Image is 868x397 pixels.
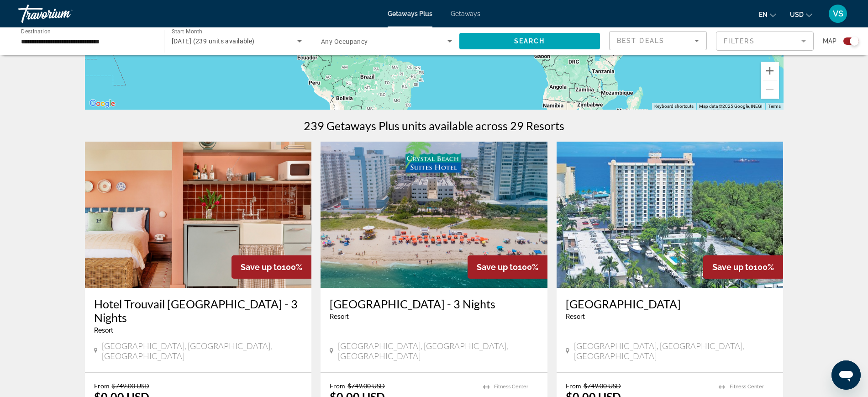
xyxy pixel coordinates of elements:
[477,262,518,272] span: Save up to
[321,142,547,288] img: RQ29E01X.jpg
[716,31,814,51] button: Filter
[321,38,368,45] span: Any Occupancy
[112,382,149,390] span: $749.00 USD
[712,262,753,272] span: Save up to
[790,8,812,21] button: Change currency
[566,382,581,390] span: From
[566,313,585,320] span: Resort
[768,104,781,109] a: Terms (opens in new tab)
[388,10,432,17] a: Getaways Plus
[330,313,349,320] span: Resort
[761,62,779,80] button: Zoom in
[338,341,538,361] span: [GEOGRAPHIC_DATA], [GEOGRAPHIC_DATA], [GEOGRAPHIC_DATA]
[826,4,850,23] button: User Menu
[172,28,202,35] span: Start Month
[459,33,600,49] button: Search
[617,37,664,44] span: Best Deals
[494,384,528,390] span: Fitness Center
[451,10,480,17] a: Getaways
[557,142,784,288] img: 2121E01L.jpg
[85,142,312,288] img: DT45I01X.jpg
[566,297,774,311] a: [GEOGRAPHIC_DATA]
[87,98,117,110] a: Open this area in Google Maps (opens a new window)
[823,35,836,48] span: Map
[584,382,621,390] span: $749.00 USD
[790,11,804,18] span: USD
[574,341,774,361] span: [GEOGRAPHIC_DATA], [GEOGRAPHIC_DATA], [GEOGRAPHIC_DATA]
[761,80,779,99] button: Zoom out
[759,11,768,18] span: en
[102,341,302,361] span: [GEOGRAPHIC_DATA], [GEOGRAPHIC_DATA], [GEOGRAPHIC_DATA]
[304,119,564,132] h1: 239 Getaways Plus units available across 29 Resorts
[18,2,110,26] a: Travorium
[833,9,843,18] span: VS
[330,297,538,311] a: [GEOGRAPHIC_DATA] - 3 Nights
[231,255,311,279] div: 100%
[94,327,113,334] span: Resort
[172,37,255,45] span: [DATE] (239 units available)
[330,382,345,390] span: From
[514,37,545,45] span: Search
[831,360,861,390] iframe: Button to launch messaging window
[730,384,764,390] span: Fitness Center
[21,28,51,34] span: Destination
[87,98,117,110] img: Google
[468,255,547,279] div: 100%
[94,297,303,324] a: Hotel Trouvail [GEOGRAPHIC_DATA] - 3 Nights
[94,382,110,390] span: From
[699,104,763,109] span: Map data ©2025 Google, INEGI
[759,8,776,21] button: Change language
[617,35,699,46] mat-select: Sort by
[703,255,783,279] div: 100%
[241,262,282,272] span: Save up to
[347,382,385,390] span: $749.00 USD
[654,103,694,110] button: Keyboard shortcuts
